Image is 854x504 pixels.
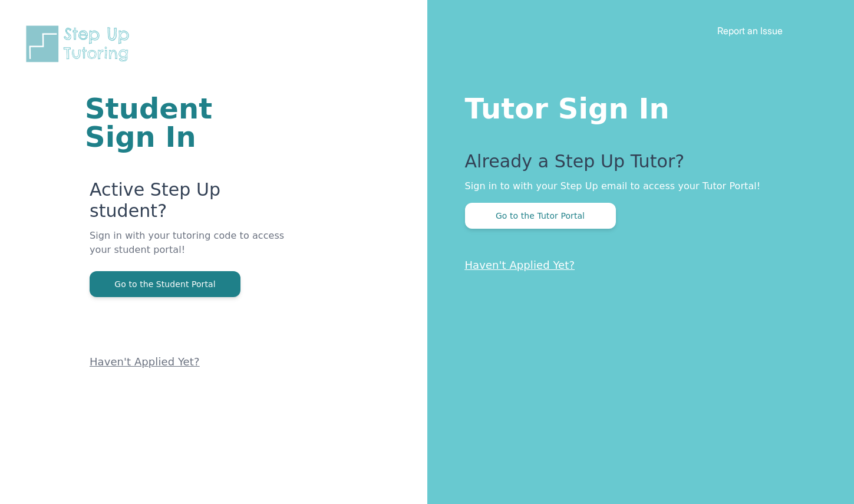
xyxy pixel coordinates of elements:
h1: Tutor Sign In [465,90,807,123]
p: Sign in with your tutoring code to access your student portal! [90,229,286,271]
a: Report an Issue [717,25,783,37]
a: Go to the Student Portal [90,278,240,289]
p: Already a Step Up Tutor? [465,151,807,179]
a: Haven't Applied Yet? [465,259,575,271]
a: Haven't Applied Yet? [90,355,200,368]
p: Active Step Up student? [90,179,286,229]
button: Go to the Tutor Portal [465,203,616,229]
p: Sign in to with your Step Up email to access your Tutor Portal! [465,179,807,193]
img: Step Up Tutoring horizontal logo [24,24,137,64]
h1: Student Sign In [85,94,286,151]
button: Go to the Student Portal [90,271,240,297]
a: Go to the Tutor Portal [465,210,616,221]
